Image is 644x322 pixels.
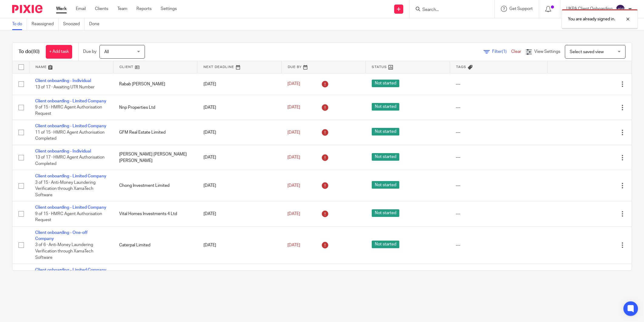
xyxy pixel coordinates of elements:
[46,45,72,59] a: + Add task
[372,181,399,189] span: Not started
[287,105,300,109] span: [DATE]
[287,130,300,135] span: [DATE]
[32,18,59,30] a: Reassigned
[197,120,281,145] td: [DATE]
[287,243,300,247] span: [DATE]
[113,120,197,145] td: GFM Real Estate Limited
[35,212,102,222] span: 9 of 15 · HMRC Agent Authorisation Request
[89,18,104,30] a: Done
[113,95,197,120] td: Nnp Properties Ltd
[35,231,88,241] a: Client onboarding - One-off Company
[456,104,541,111] div: ---
[35,99,106,103] a: Client onboarding - Limited Company
[287,82,300,86] span: [DATE]
[197,95,281,120] td: [DATE]
[456,81,541,87] div: ---
[372,128,399,135] span: Not started
[35,268,106,272] a: Client onboarding - Limited Company
[372,103,399,111] span: Not started
[113,170,197,201] td: Chong Investment Limited
[35,130,105,141] span: 11 of 15 · HMRC Agent Authorisation Completed
[35,85,95,89] span: 13 of 17 · Awaiting UTR Number
[287,155,300,159] span: [DATE]
[136,6,152,12] a: Reports
[511,50,521,54] a: Clear
[12,5,42,13] img: Pixie
[502,50,507,54] span: (1)
[161,6,177,12] a: Settings
[492,50,511,54] span: Filter
[95,6,108,12] a: Clients
[372,209,399,217] span: Not started
[35,155,105,166] span: 13 of 17 · HMRC Agent Authorisation Completed
[456,242,541,248] div: ---
[197,226,281,264] td: [DATE]
[113,73,197,95] td: Rabab [PERSON_NAME]
[197,145,281,170] td: [DATE]
[287,183,300,188] span: [DATE]
[113,226,197,264] td: Caterpal Limited
[197,73,281,95] td: [DATE]
[35,124,106,128] a: Client onboarding - Limited Company
[197,170,281,201] td: [DATE]
[35,105,102,116] span: 9 of 15 · HMRC Agent Authorisation Request
[197,264,281,289] td: [DATE]
[456,211,541,217] div: ---
[76,6,86,12] a: Email
[534,50,560,54] span: View Settings
[113,201,197,226] td: Vital Homes Investments 4 Ltd
[12,18,27,30] a: To do
[35,79,91,83] a: Client onboarding - Individual
[456,129,541,135] div: ---
[104,50,109,54] span: All
[456,183,541,189] div: ---
[117,6,127,12] a: Team
[113,145,197,170] td: [PERSON_NAME] [PERSON_NAME] [PERSON_NAME]
[197,201,281,226] td: [DATE]
[372,153,399,161] span: Not started
[35,243,93,260] span: 3 of 6 · Anti-Money Laundering Verification through XamaTech Software
[35,174,106,178] a: Client onboarding - Limited Company
[372,80,399,87] span: Not started
[570,50,604,54] span: Select saved view
[83,49,96,55] p: Due by
[35,149,91,153] a: Client onboarding - Individual
[31,49,40,54] span: (80)
[568,16,615,22] p: You are already signed in.
[18,49,40,55] h1: To do
[287,212,300,216] span: [DATE]
[35,205,106,210] a: Client onboarding - Limited Company
[372,241,399,248] span: Not started
[56,6,67,12] a: Work
[456,154,541,160] div: ---
[113,264,197,289] td: Khaira Capital Limited
[63,18,85,30] a: Snoozed
[456,65,466,69] span: Tags
[615,4,625,14] img: svg%3E
[35,180,96,197] span: 3 of 15 · Anti-Money Laundering Verification through XamaTech Software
